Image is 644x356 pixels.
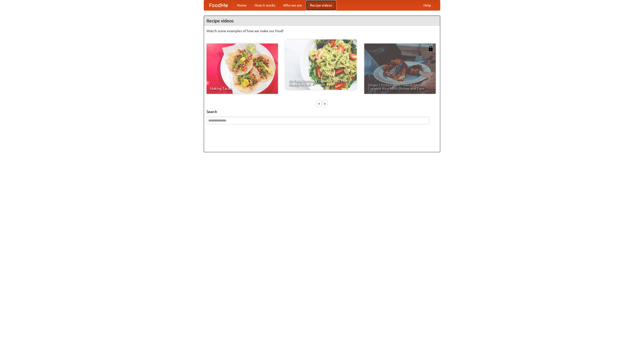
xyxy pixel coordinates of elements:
a: Who we are [279,0,306,10]
div: « [317,100,321,107]
h4: Recipe videos [204,16,440,26]
a: How it works [251,0,279,10]
a: Help [419,0,435,10]
a: Home [233,0,251,10]
span: Making Tacos [210,87,274,90]
a: An Easy, Summery Tomato Pasta That's Ready for Fall [285,39,357,90]
div: » [323,100,327,107]
span: An Easy, Summery Tomato Pasta That's Ready for Fall [289,79,353,86]
h5: Search [207,109,437,114]
p: Watch some examples of how we make our food! [207,28,437,33]
img: 483408.png [428,46,433,51]
a: FoodMe [204,0,233,10]
a: Making Tacos [207,44,278,94]
a: Recipe videos [306,0,336,10]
